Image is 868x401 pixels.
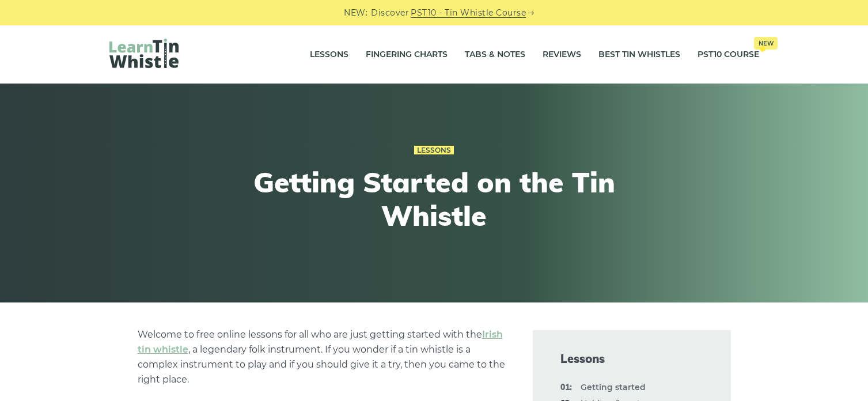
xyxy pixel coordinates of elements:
[465,40,525,69] a: Tabs & Notes
[543,40,581,69] a: Reviews
[366,40,448,69] a: Fingering Charts
[109,39,179,68] img: LearnTinWhistle.com
[414,146,454,155] a: Lessons
[310,40,348,69] a: Lessons
[222,166,646,232] h1: Getting Started on the Tin Whistle
[581,382,646,392] strong: Getting started
[598,40,680,69] a: Best Tin Whistles
[560,381,572,395] span: 01:
[138,327,505,387] p: Welcome to free online lessons for all who are just getting started with the , a legendary folk i...
[754,37,778,50] span: New
[560,351,703,367] span: Lessons
[698,40,759,69] a: PST10 CourseNew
